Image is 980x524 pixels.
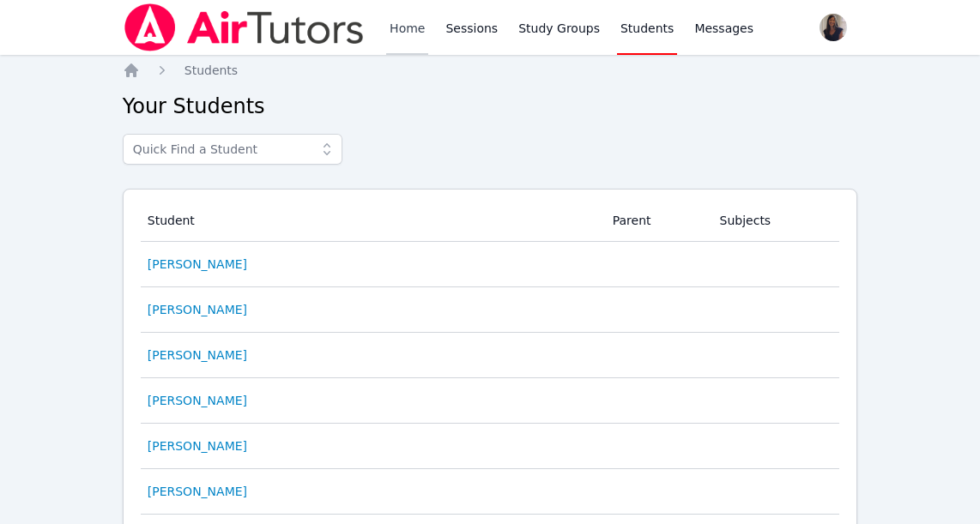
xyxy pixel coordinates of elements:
tr: [PERSON_NAME] [141,242,840,287]
th: Student [141,200,602,242]
nav: Breadcrumb [123,62,858,79]
a: [PERSON_NAME] [148,346,247,364]
a: [PERSON_NAME] [148,392,247,409]
tr: [PERSON_NAME] [141,424,840,469]
th: Subjects [710,200,840,242]
span: Messages [694,20,753,37]
a: [PERSON_NAME] [148,256,247,273]
a: [PERSON_NAME] [148,437,247,455]
tr: [PERSON_NAME] [141,378,840,424]
tr: [PERSON_NAME] [141,469,840,515]
input: Quick Find a Student [123,134,342,165]
span: Students [185,63,238,77]
th: Parent [602,200,710,242]
a: Students [185,62,238,79]
tr: [PERSON_NAME] [141,287,840,333]
a: [PERSON_NAME] [148,483,247,500]
a: [PERSON_NAME] [148,301,247,318]
img: Air Tutors [123,3,366,51]
tr: [PERSON_NAME] [141,333,840,378]
h2: Your Students [123,93,858,120]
